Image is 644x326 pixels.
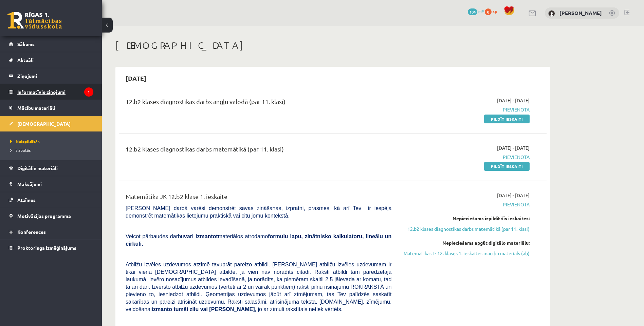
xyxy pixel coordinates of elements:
div: Nepieciešams apgūt digitālo materiālu: [402,239,530,246]
a: Neizpildītās [10,138,95,144]
span: Proktoringa izmēģinājums [17,245,76,251]
span: [DEMOGRAPHIC_DATA] [17,121,71,127]
a: Izlabotās [10,147,95,153]
a: Digitālie materiāli [9,160,93,176]
a: Motivācijas programma [9,208,93,224]
span: 0 [485,8,492,15]
span: 104 [468,8,477,15]
div: 12.b2 klases diagnostikas darbs matemātikā (par 11. klasi) [126,144,391,157]
b: vari izmantot [184,233,218,239]
b: izmanto [152,306,172,312]
b: formulu lapu, zinātnisko kalkulatoru, lineālu un cirkuli. [126,233,391,247]
span: Pievienota [402,106,530,113]
span: Pievienota [402,154,530,161]
span: [DATE] - [DATE] [497,97,530,104]
a: Ziņojumi [9,68,93,84]
span: Izlabotās [10,147,31,153]
a: Aktuāli [9,52,93,68]
span: [DATE] - [DATE] [497,192,530,199]
span: Mācību materiāli [17,105,55,111]
h2: [DATE] [119,70,153,86]
span: mP [478,8,484,14]
div: Nepieciešams izpildīt šīs ieskaites: [402,215,530,222]
a: Pildīt ieskaiti [484,162,530,171]
a: [DEMOGRAPHIC_DATA] [9,116,93,131]
div: Matemātika JK 12.b2 klase 1. ieskaite [126,192,391,204]
span: Atzīmes [17,197,36,203]
b: tumši zilu vai [PERSON_NAME] [173,306,255,312]
a: Atzīmes [9,192,93,208]
span: Sākums [17,41,35,47]
div: 12.b2 klases diagnostikas darbs angļu valodā (par 11. klasi) [126,97,391,109]
a: 12.b2 klases diagnostikas darbs matemātikā (par 11. klasi) [402,225,530,232]
span: xp [493,8,497,14]
span: Digitālie materiāli [17,165,58,171]
span: Atbilžu izvēles uzdevumos atzīmē tavuprāt pareizo atbildi. [PERSON_NAME] atbilžu izvēles uzdevuma... [126,262,391,312]
span: Konferences [17,229,46,235]
a: 104 mP [468,8,484,14]
a: Matemātikas I - 12. klases 1. ieskaites mācību materiāls (ab) [402,250,530,257]
span: Aktuāli [17,57,34,63]
a: Rīgas 1. Tālmācības vidusskola [7,12,62,29]
img: Kristers Kublinskis [548,10,555,17]
a: Proktoringa izmēģinājums [9,240,93,256]
i: 1 [84,87,93,97]
span: Pievienota [402,201,530,208]
legend: Informatīvie ziņojumi [17,84,93,100]
a: Pildīt ieskaiti [484,115,530,123]
a: [PERSON_NAME] [559,9,602,16]
a: 0 xp [485,8,500,14]
a: Mācību materiāli [9,100,93,116]
a: Sākums [9,36,93,52]
a: Maksājumi [9,176,93,192]
legend: Ziņojumi [17,68,93,84]
legend: Maksājumi [17,176,93,192]
span: [DATE] - [DATE] [497,144,530,151]
span: Veicot pārbaudes darbu materiālos atrodamo [126,233,391,247]
span: Neizpildītās [10,139,40,144]
h1: [DEMOGRAPHIC_DATA] [115,40,550,51]
span: Motivācijas programma [17,213,71,219]
a: Konferences [9,224,93,240]
a: Informatīvie ziņojumi1 [9,84,93,100]
span: [PERSON_NAME] darbā varēsi demonstrēt savas zināšanas, izpratni, prasmes, kā arī Tev ir iespēja d... [126,205,391,219]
